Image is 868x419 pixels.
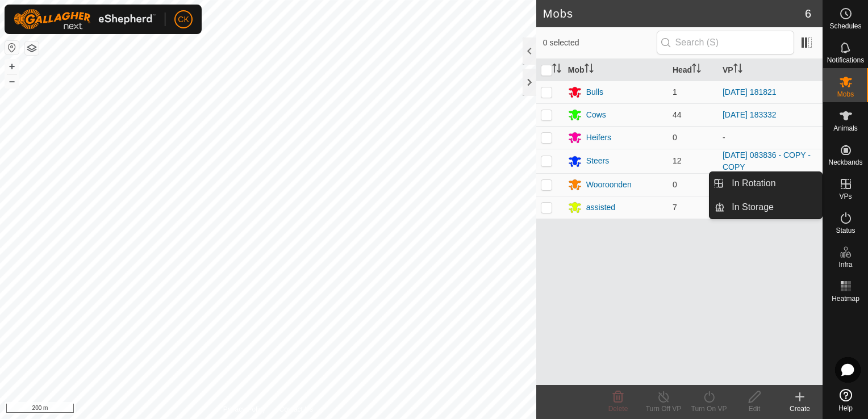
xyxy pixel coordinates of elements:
li: In Storage [710,196,822,219]
span: Heatmap [832,295,859,302]
div: Turn On VP [686,404,732,414]
span: Schedules [829,23,861,30]
span: 0 selected [543,37,657,49]
div: Heifers [586,132,611,144]
span: Notifications [827,57,864,64]
div: Wooroonden [586,179,632,191]
p-sorticon: Activate to sort [552,65,561,74]
div: Turn Off VP [641,404,686,414]
a: In Rotation [725,172,822,195]
span: 6 [805,5,811,22]
span: CK [178,14,189,26]
span: VPs [839,193,852,200]
button: + [5,60,19,73]
span: Mobs [837,91,854,98]
a: [DATE] 183332 [723,110,777,119]
div: Bulls [586,86,603,98]
span: In Storage [732,200,774,214]
span: 7 [673,203,677,212]
span: 1 [673,87,677,97]
img: Gallagher Logo [14,9,156,30]
a: [DATE] 181821 [723,87,777,97]
div: assisted [586,202,615,213]
a: Help [823,384,868,416]
div: Create [777,404,823,414]
button: Reset Map [5,41,19,55]
a: In Storage [725,196,822,219]
input: Search (S) [657,31,794,55]
span: Neckbands [828,159,862,166]
span: Status [836,227,855,234]
a: Privacy Policy [223,404,266,414]
div: Steers [586,155,609,167]
span: 12 [673,156,682,165]
p-sorticon: Activate to sort [733,65,742,74]
div: Edit [732,404,777,414]
span: 0 [673,133,677,142]
button: Map Layers [25,41,39,55]
span: Delete [608,405,628,413]
th: Mob [564,59,668,81]
span: Help [838,405,853,412]
button: – [5,74,19,88]
span: In Rotation [732,177,775,190]
th: Head [668,59,718,81]
p-sorticon: Activate to sort [692,65,701,74]
li: In Rotation [710,172,822,195]
div: Cows [586,109,606,121]
span: 44 [673,110,682,119]
th: VP [718,59,823,81]
span: Infra [838,261,852,268]
p-sorticon: Activate to sort [585,65,594,74]
span: 0 [673,180,677,189]
td: - [718,126,823,149]
a: [DATE] 083836 - COPY - COPY [723,150,811,171]
h2: Mobs [543,7,805,20]
span: Animals [833,125,858,132]
a: Contact Us [279,404,313,414]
